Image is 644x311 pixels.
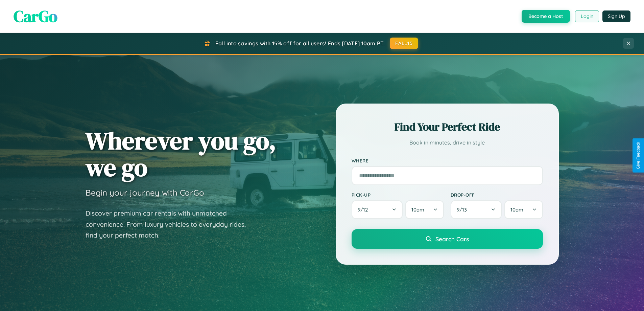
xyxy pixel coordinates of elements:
[352,158,543,163] label: Where
[504,200,543,219] button: 10am
[457,206,470,213] span: 9 / 13
[14,5,57,27] span: CarGo
[522,10,570,23] button: Become a Host
[451,192,543,198] label: Drop-off
[358,206,371,213] span: 9 / 12
[352,192,444,198] label: Pick-up
[575,10,599,22] button: Login
[435,235,469,243] span: Search Cars
[405,200,444,219] button: 10am
[86,187,204,198] h3: Begin your journey with CarGo
[352,138,543,148] p: Book in minutes, drive in style
[390,38,418,49] button: FALL15
[602,10,630,22] button: Sign Up
[86,127,276,181] h1: Wherever you go, we go
[411,206,424,213] span: 10am
[451,200,502,219] button: 9/13
[215,40,385,47] span: Fall into savings with 15% off for all users! Ends [DATE] 10am PT.
[636,142,641,169] div: Give Feedback
[86,208,255,241] p: Discover premium car rentals with unmatched convenience. From luxury vehicles to everyday rides, ...
[352,200,403,219] button: 9/12
[510,206,523,213] span: 10am
[352,229,543,249] button: Search Cars
[352,119,543,134] h2: Find Your Perfect Ride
